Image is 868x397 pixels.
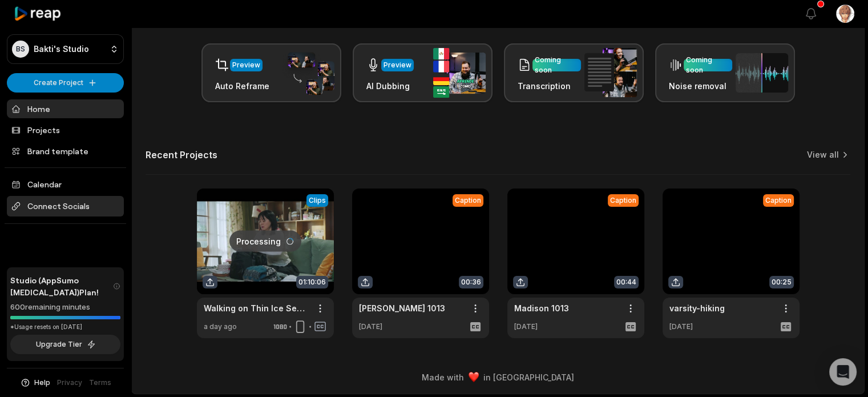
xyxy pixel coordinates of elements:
a: Walking on Thin Ice Season 1 Episode 1 [204,302,309,314]
img: noise_removal.png [736,53,788,93]
a: [PERSON_NAME] 1013 [359,302,445,314]
div: Made with in [GEOGRAPHIC_DATA] [142,371,854,383]
a: Home [7,99,124,118]
a: Madison 1013 [514,302,569,314]
span: Connect Socials [7,196,124,216]
button: Create Project [7,73,124,93]
p: Bakti's Studio [34,44,89,54]
a: varsity-hiking [669,302,725,314]
a: Brand template [7,142,124,161]
div: Coming soon [686,55,730,75]
img: transcription.png [584,48,637,97]
h3: Transcription [518,80,581,92]
img: heart emoji [469,372,479,382]
button: Upgrade Tier [10,335,120,354]
span: Help [34,378,50,388]
a: Calendar [7,175,124,194]
a: Terms [89,378,111,388]
div: *Usage resets on [DATE] [10,323,120,331]
button: Help [20,378,50,388]
div: BS [12,41,29,58]
h3: Auto Reframe [215,80,269,92]
h2: Recent Projects [146,149,217,161]
span: Studio (AppSumo [MEDICAL_DATA]) Plan! [10,274,113,298]
div: Preview [383,60,411,70]
h3: AI Dubbing [366,80,414,92]
img: auto_reframe.png [282,51,334,95]
a: Projects [7,121,124,139]
a: Privacy [57,378,82,388]
div: Open Intercom Messenger [829,358,857,386]
h3: Noise removal [669,80,732,92]
div: 600 remaining minutes [10,302,120,313]
div: Coming soon [535,55,579,75]
div: Preview [232,60,260,70]
img: ai_dubbing.png [433,48,486,98]
a: View all [807,149,839,161]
